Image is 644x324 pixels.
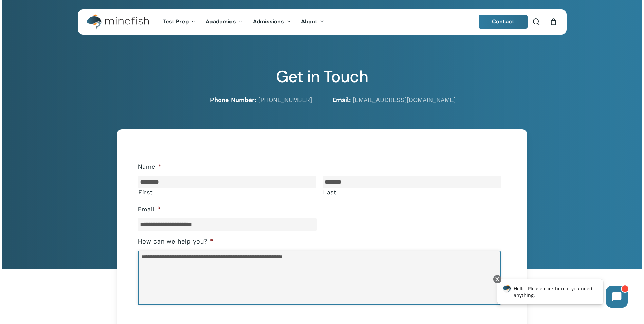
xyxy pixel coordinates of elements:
a: About [296,19,330,25]
a: [EMAIL_ADDRESS][DOMAIN_NAME] [353,96,456,103]
label: First [138,189,316,196]
a: Contact [479,15,528,29]
label: Email [138,205,161,213]
nav: Main Menu [158,9,329,35]
a: Cart [550,18,557,25]
strong: Email: [332,96,351,103]
span: Admissions [253,18,284,25]
label: Last [323,189,501,196]
a: Test Prep [158,19,201,25]
span: Test Prep [163,18,189,25]
span: Contact [492,18,514,25]
label: How can we help you? [138,238,214,246]
label: Name [138,163,162,171]
span: About [301,18,318,25]
span: Academics [206,18,236,25]
iframe: Chatbot [490,274,634,314]
strong: Phone Number: [210,96,256,103]
a: Academics [201,19,248,25]
a: [PHONE_NUMBER] [258,96,312,103]
header: Main Menu [78,9,567,35]
a: Admissions [248,19,296,25]
h2: Get in Touch [78,67,567,87]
